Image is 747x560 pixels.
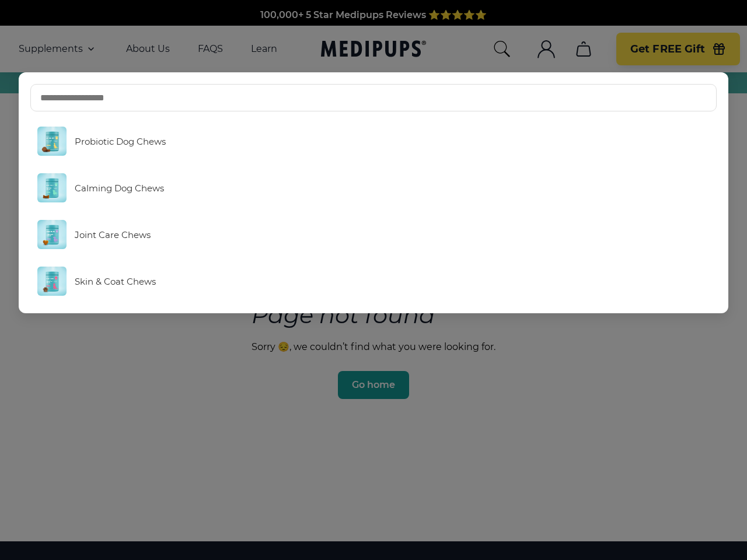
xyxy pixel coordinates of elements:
[30,121,717,162] a: Probiotic Dog Chews
[75,229,151,240] span: Joint Care Chews
[37,127,67,156] img: Probiotic Dog Chews
[30,167,717,208] a: Calming Dog Chews
[37,220,67,249] img: Joint Care Chews
[75,136,166,147] span: Probiotic Dog Chews
[30,214,717,255] a: Joint Care Chews
[30,261,717,302] a: Skin & Coat Chews
[75,276,156,287] span: Skin & Coat Chews
[37,173,67,202] img: Calming Dog Chews
[75,183,164,194] span: Calming Dog Chews
[37,267,67,296] img: Skin & Coat Chews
